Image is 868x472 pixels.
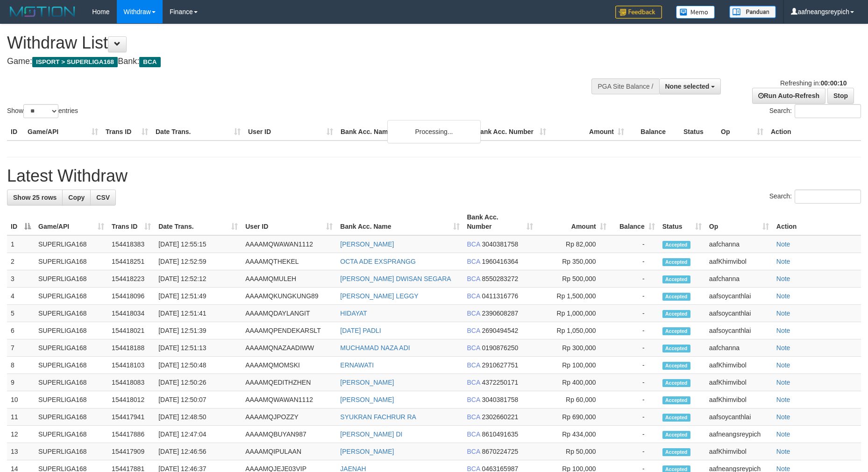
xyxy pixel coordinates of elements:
span: BCA [467,430,480,438]
td: 154418223 [108,270,155,288]
div: PGA Site Balance / [591,78,659,94]
a: MUCHAMAD NAZA ADI [340,344,410,352]
td: Rp 300,000 [537,339,610,357]
img: MOTION_logo.png [7,5,78,19]
td: AAAAMQPENDEKARSLT [242,322,336,339]
input: Search: [795,104,861,118]
a: Note [776,327,790,334]
td: SUPERLIGA168 [35,322,108,339]
span: Copy 8670224725 to clipboard [482,448,518,455]
td: Rp 400,000 [537,374,610,391]
h4: Game: Bank: [7,57,569,66]
label: Search: [769,104,861,118]
span: Accepted [662,310,690,318]
td: aafKhimvibol [705,253,773,270]
span: BCA [467,275,480,282]
td: Rp 1,500,000 [537,288,610,305]
td: Rp 350,000 [537,253,610,270]
td: [DATE] 12:51:41 [155,305,242,322]
span: Accepted [662,275,690,283]
span: BCA [467,413,480,421]
td: AAAAMQJPOZZY [242,409,336,426]
td: 154418096 [108,288,155,305]
th: Status [680,123,717,141]
a: [PERSON_NAME] [340,448,394,455]
span: BCA [467,327,480,334]
td: aafneangsreypich [705,426,773,443]
td: 154418012 [108,391,155,409]
span: None selected [665,83,710,90]
a: OCTA ADE EXSPRANGG [340,258,416,265]
td: 154418083 [108,374,155,391]
td: - [610,253,659,270]
span: Accepted [662,362,690,370]
td: Rp 434,000 [537,426,610,443]
a: Run Auto-Refresh [752,88,825,104]
td: [DATE] 12:50:48 [155,357,242,374]
td: Rp 1,050,000 [537,322,610,339]
span: Copy 1960416364 to clipboard [482,258,518,265]
td: [DATE] 12:47:04 [155,426,242,443]
span: Copy 8550283272 to clipboard [482,275,518,282]
th: Bank Acc. Name [337,123,472,141]
label: Search: [769,190,861,204]
span: Accepted [662,241,690,249]
td: [DATE] 12:50:07 [155,391,242,409]
a: [PERSON_NAME] [340,396,394,403]
th: Bank Acc. Number [472,123,550,141]
span: BCA [467,361,480,369]
td: - [610,409,659,426]
label: Show entries [7,104,78,118]
span: Accepted [662,414,690,422]
img: Feedback.jpg [615,6,662,19]
th: Trans ID [102,123,152,141]
span: BCA [467,344,480,352]
td: 4 [7,288,35,305]
td: aafKhimvibol [705,391,773,409]
td: - [610,391,659,409]
td: SUPERLIGA168 [35,235,108,253]
td: 154418034 [108,305,155,322]
td: SUPERLIGA168 [35,443,108,460]
th: Action [767,123,861,141]
td: aafsoycanthlai [705,322,773,339]
td: 2 [7,253,35,270]
td: 1 [7,235,35,253]
th: User ID: activate to sort column ascending [242,209,336,235]
td: Rp 100,000 [537,357,610,374]
td: [DATE] 12:51:39 [155,322,242,339]
span: ISPORT > SUPERLIGA168 [32,57,118,67]
td: aafchanna [705,339,773,357]
td: 9 [7,374,35,391]
span: Accepted [662,448,690,456]
td: 13 [7,443,35,460]
td: SUPERLIGA168 [35,409,108,426]
td: SUPERLIGA168 [35,374,108,391]
div: Processing... [387,120,481,143]
td: - [610,305,659,322]
a: Note [776,258,790,265]
td: [DATE] 12:48:50 [155,409,242,426]
th: Date Trans.: activate to sort column ascending [155,209,242,235]
a: Copy [62,190,91,205]
th: Game/API [24,123,102,141]
th: Trans ID: activate to sort column ascending [108,209,155,235]
span: Copy 2390608287 to clipboard [482,310,518,317]
td: SUPERLIGA168 [35,270,108,288]
td: aafKhimvibol [705,443,773,460]
td: Rp 500,000 [537,270,610,288]
a: [PERSON_NAME] DI [340,430,402,438]
span: BCA [139,57,160,67]
td: 154418188 [108,339,155,357]
span: BCA [467,310,480,317]
a: Note [776,292,790,300]
td: 8 [7,357,35,374]
td: Rp 60,000 [537,391,610,409]
td: 154417941 [108,409,155,426]
td: AAAAMQMULEH [242,270,336,288]
td: 3 [7,270,35,288]
th: ID [7,123,24,141]
td: - [610,374,659,391]
td: 154418021 [108,322,155,339]
td: [DATE] 12:55:15 [155,235,242,253]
